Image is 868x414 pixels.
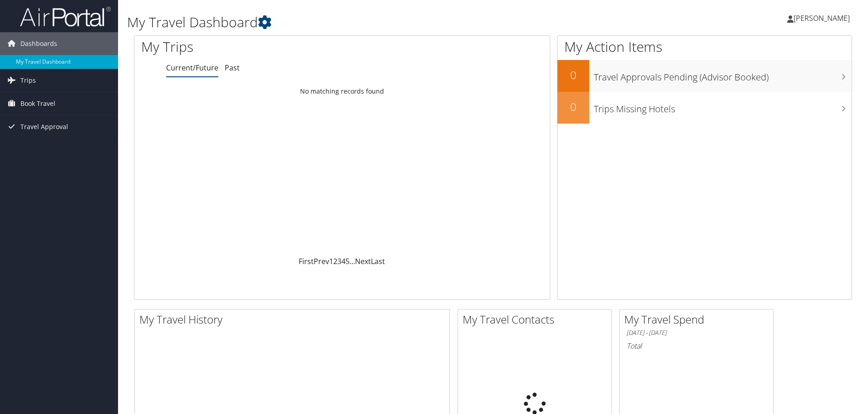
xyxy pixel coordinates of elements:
[350,256,355,266] span: …
[337,256,341,266] a: 3
[333,256,337,266] a: 2
[594,98,852,115] h3: Trips Missing Hotels
[225,63,240,73] a: Past
[127,13,615,32] h1: My Travel Dashboard
[20,92,55,115] span: Book Travel
[787,5,859,32] a: [PERSON_NAME]
[557,60,852,92] a: 0Travel Approvals Pending (Advisor Booked)
[20,6,111,27] img: airportal-logo.png
[371,256,385,266] a: Last
[139,312,449,327] h2: My Travel History
[355,256,371,266] a: Next
[20,115,68,138] span: Travel Approval
[345,256,350,266] a: 5
[594,66,852,84] h3: Travel Approvals Pending (Advisor Booked)
[626,329,766,337] h6: [DATE] - [DATE]
[166,63,218,73] a: Current/Future
[794,13,850,23] span: [PERSON_NAME]
[557,67,589,83] h2: 0
[314,256,329,266] a: Prev
[134,83,550,100] td: No matching records found
[299,256,314,266] a: First
[20,69,36,92] span: Trips
[557,37,852,56] h1: My Action Items
[557,99,589,115] h2: 0
[463,312,612,327] h2: My Travel Contacts
[626,341,766,351] h6: Total
[624,312,773,327] h2: My Travel Spend
[329,256,333,266] a: 1
[20,32,57,55] span: Dashboards
[141,37,370,56] h1: My Trips
[341,256,345,266] a: 4
[557,92,852,124] a: 0Trips Missing Hotels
